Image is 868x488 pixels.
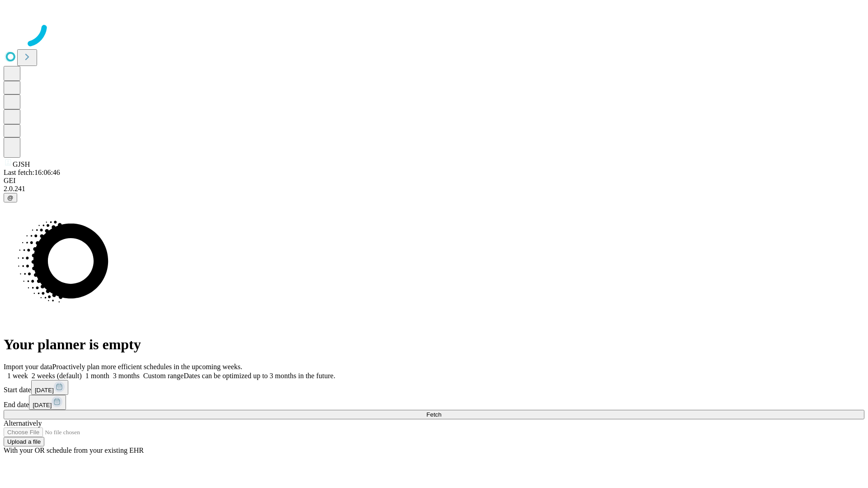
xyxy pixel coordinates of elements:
[33,402,52,408] span: [DATE]
[4,336,864,353] h1: Your planner is empty
[113,372,140,380] span: 3 months
[4,419,42,427] span: Alternatively
[4,185,864,193] div: 2.0.241
[4,380,864,395] div: Start date
[426,411,441,418] span: Fetch
[184,372,335,380] span: Dates can be optimized up to 3 months in the future.
[13,160,30,168] span: GJSH
[4,193,17,202] button: @
[4,169,60,176] span: Last fetch: 16:06:46
[4,446,144,454] span: With your OR schedule from your existing EHR
[4,363,52,371] span: Import your data
[7,372,28,380] span: 1 week
[52,363,242,371] span: Proactively plan more efficient schedules in the upcoming weeks.
[4,437,44,446] button: Upload a file
[7,194,14,201] span: @
[4,395,864,410] div: End date
[35,387,54,394] span: [DATE]
[4,177,864,185] div: GEI
[32,372,82,380] span: 2 weeks (default)
[4,410,864,419] button: Fetch
[29,395,66,410] button: [DATE]
[143,372,184,380] span: Custom range
[85,372,109,380] span: 1 month
[31,380,68,395] button: [DATE]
